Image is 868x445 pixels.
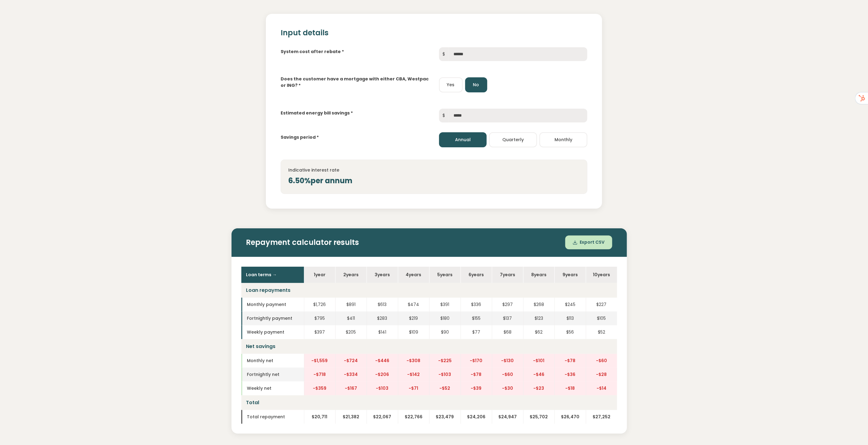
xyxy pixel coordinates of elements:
td: -$103 [367,381,398,395]
td: -$1,559 [304,354,335,368]
th: 1 year [304,267,335,283]
th: 10 year s [586,267,617,283]
label: Estimated energy bill savings * [281,110,353,116]
td: Fortnightly net [241,368,304,381]
td: $613 [367,298,398,311]
td: $397 [304,325,335,339]
td: $68 [492,325,523,339]
td: -$334 [335,368,367,381]
button: Annual [439,132,487,147]
td: -$359 [304,381,335,395]
td: -$167 [335,381,367,395]
div: 6.50% per annum [288,175,580,186]
td: $24,947 [492,410,523,424]
th: 5 year s [429,267,461,283]
h2: Input details [281,29,587,37]
td: -$718 [304,368,335,381]
td: $123 [523,311,555,325]
td: $62 [523,325,555,339]
td: -$724 [335,354,367,368]
td: Fortnightly payment [241,311,304,325]
td: $1,726 [304,298,335,311]
td: $227 [586,298,617,311]
td: $391 [429,298,461,311]
td: $113 [555,311,586,325]
td: $795 [304,311,335,325]
td: -$78 [555,354,586,368]
td: $90 [429,325,461,339]
label: Savings period * [281,134,319,141]
td: $474 [398,298,429,311]
td: Total repayment [241,410,304,424]
td: $268 [523,298,555,311]
td: $23,479 [429,410,461,424]
td: Weekly net [241,381,304,395]
th: 3 year s [367,267,398,283]
td: -$60 [586,354,617,368]
button: No [465,77,487,92]
td: -$18 [555,381,586,395]
td: -$101 [523,354,555,368]
label: Does the customer have a mortgage with either CBA, Westpac or ING? * [281,76,429,89]
td: $24,206 [461,410,492,424]
td: $141 [367,325,398,339]
td: -$52 [429,381,461,395]
th: 6 year s [461,267,492,283]
td: -$14 [586,381,617,395]
td: $52 [586,325,617,339]
td: -$78 [461,368,492,381]
td: $56 [555,325,586,339]
td: -$206 [367,368,398,381]
td: Total [241,395,617,410]
td: $891 [335,298,367,311]
td: $205 [335,325,367,339]
td: $155 [461,311,492,325]
td: Loan repayments [241,283,617,298]
th: 7 year s [492,267,523,283]
td: Monthly payment [241,298,304,311]
td: $105 [586,311,617,325]
td: Weekly payment [241,325,304,339]
td: -$170 [461,354,492,368]
th: 4 year s [398,267,429,283]
td: $26,470 [555,410,586,424]
td: Net savings [241,339,617,354]
td: $22,067 [367,410,398,424]
td: -$36 [555,368,586,381]
td: -$30 [492,381,523,395]
td: $27,252 [586,410,617,424]
td: -$308 [398,354,429,368]
td: -$71 [398,381,429,395]
td: Monthly net [241,354,304,368]
td: $180 [429,311,461,325]
button: Export CSV [565,236,612,250]
h2: Repayment calculator results [246,238,612,247]
span: $ [439,109,449,122]
td: -$23 [523,381,555,395]
button: Yes [439,77,463,92]
td: $219 [398,311,429,325]
td: -$446 [367,354,398,368]
td: $109 [398,325,429,339]
td: $25,702 [523,410,555,424]
td: $245 [555,298,586,311]
td: $22,766 [398,410,429,424]
td: -$28 [586,368,617,381]
button: Quarterly [489,132,537,147]
td: -$60 [492,368,523,381]
td: -$225 [429,354,461,368]
td: -$46 [523,368,555,381]
td: -$130 [492,354,523,368]
td: $21,382 [335,410,367,424]
th: 9 year s [555,267,586,283]
td: $336 [461,298,492,311]
th: Loan terms → [241,267,304,283]
td: $411 [335,311,367,325]
th: 2 year s [335,267,367,283]
td: $137 [492,311,523,325]
td: $297 [492,298,523,311]
td: -$39 [461,381,492,395]
td: $20,711 [304,410,335,424]
h4: Indicative interest rate [288,167,580,173]
td: $283 [367,311,398,325]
